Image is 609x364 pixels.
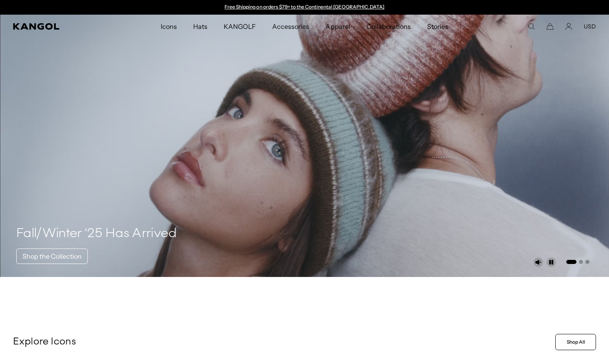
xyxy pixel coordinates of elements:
a: Apparel [317,15,358,38]
p: Explore Icons [13,336,552,348]
a: Stories [419,15,456,38]
span: Apparel [325,15,350,38]
button: Go to slide 1 [566,260,576,264]
button: Go to slide 3 [585,260,589,264]
a: Collaborations [358,15,419,38]
a: Shop the Collection [16,248,88,264]
a: Account [565,23,572,30]
a: Free Shipping on orders $79+ to the Continental [GEOGRAPHIC_DATA] [225,4,384,10]
summary: Search here [528,23,535,30]
a: Hats [185,15,216,38]
div: Announcement [221,4,389,11]
slideshow-component: Announcement bar [221,4,389,11]
span: Icons [161,15,177,38]
button: Unmute [533,257,543,267]
span: KANGOLF [224,15,256,38]
button: USD [584,23,596,30]
ul: Select a slide to show [565,258,589,265]
a: KANGOLF [216,15,264,38]
span: Hats [193,15,207,38]
a: Accessories [264,15,317,38]
button: Cart [546,23,554,30]
a: Kangol [13,23,106,30]
span: Collaborations [367,15,411,38]
span: Stories [427,15,448,38]
div: 1 of 2 [221,4,389,11]
span: Accessories [272,15,309,38]
a: Shop All [555,334,596,350]
button: Go to slide 2 [579,260,583,264]
a: Icons [153,15,185,38]
button: Pause [546,257,556,267]
h4: Fall/Winter ‘25 Has Arrived [16,226,177,242]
